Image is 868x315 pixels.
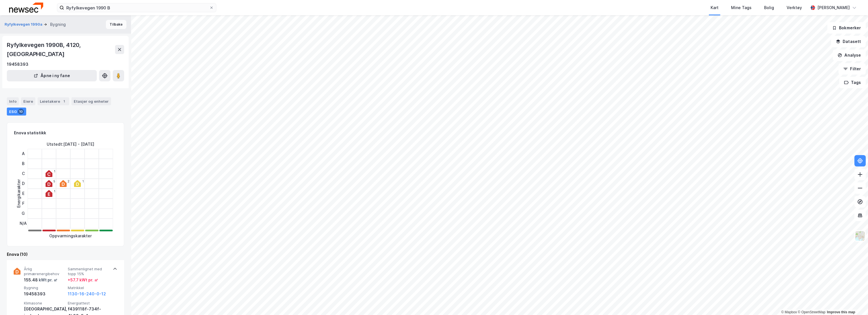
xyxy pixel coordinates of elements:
[827,22,866,34] button: Bokmerker
[68,277,98,283] div: + 57.7 kWt pr. ㎡
[5,22,44,27] button: Ryfylkevegen 1990a
[20,159,27,169] div: B
[61,98,67,104] div: 1
[731,4,752,11] div: Mine Tags
[764,4,774,11] div: Bolig
[7,97,19,105] div: Info
[106,20,126,29] button: Tilbake
[54,190,55,193] div: 1
[24,285,65,290] span: Bygning
[840,288,868,315] iframe: Chat Widget
[20,199,27,209] div: F
[38,97,69,105] div: Leietakere
[840,288,868,315] div: Kontrollprogram for chat
[838,63,866,75] button: Filter
[68,291,106,297] button: 1130-16-240-0-12
[839,77,866,88] button: Tags
[833,50,866,61] button: Analyse
[20,189,27,199] div: E
[14,129,46,136] div: Enova statistikk
[7,251,124,258] div: Enova (10)
[831,36,866,47] button: Datasett
[50,21,66,28] div: Bygning
[798,310,825,314] a: OpenStreetMap
[7,40,115,59] div: Ryfylkevegen 1990B, 4120, [GEOGRAPHIC_DATA]
[74,99,109,104] div: Etasjer og enheter
[54,170,55,173] div: 1
[20,209,27,219] div: G
[817,4,850,11] div: [PERSON_NAME]
[68,285,109,290] span: Matrikkel
[68,301,109,306] span: Energiattest
[54,180,55,183] div: 5
[24,277,58,283] div: 155.48
[47,141,94,148] div: Utstedt : [DATE] - [DATE]
[24,291,65,297] div: 19458393
[855,230,865,241] img: Z
[24,301,65,306] span: Klimasone
[68,267,109,277] span: Sammenlignet med topp 15%
[20,219,27,228] div: N/A
[781,310,797,314] a: Mapbox
[7,61,28,68] div: 19458393
[21,97,35,105] div: Eiere
[20,179,27,189] div: D
[15,179,22,208] div: Energikarakter
[711,4,719,11] div: Kart
[7,108,26,116] div: ESG
[9,3,43,13] img: newsec-logo.f6e21ccffca1b3a03d2d.png
[64,3,209,12] input: Søk på adresse, matrikkel, gårdeiere, leietakere eller personer
[24,267,65,277] span: Årlig primærenergibehov
[82,180,84,183] div: 1
[787,4,802,11] div: Verktøy
[18,109,24,114] div: 10
[827,310,855,314] a: Improve this map
[20,149,27,159] div: A
[20,169,27,179] div: C
[67,180,69,183] div: 2
[38,277,58,283] div: kWt pr. ㎡
[7,70,97,81] button: Åpne i ny fane
[49,232,92,239] div: Oppvarmingskarakter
